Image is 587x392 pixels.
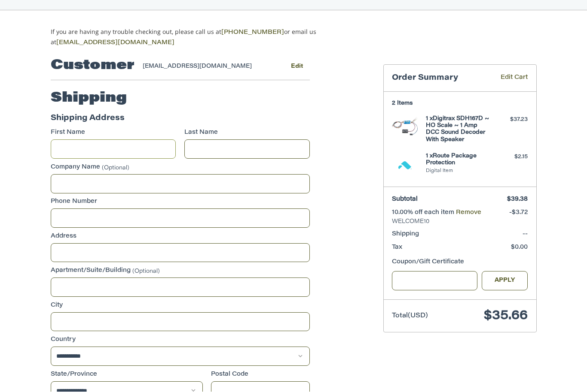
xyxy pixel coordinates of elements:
label: State/Province [51,371,203,380]
legend: Shipping Address [51,113,125,129]
button: Apply [482,271,528,291]
span: Shipping [392,232,419,238]
div: Coupon/Gift Certificate [392,258,528,267]
span: Subtotal [392,197,418,203]
span: $39.38 [507,197,528,203]
li: Digital Item [426,168,492,175]
label: Postal Code [211,371,310,380]
div: $37.23 [494,116,528,124]
span: $35.66 [484,310,528,323]
label: City [51,302,310,311]
a: [EMAIL_ADDRESS][DOMAIN_NAME] [56,40,174,46]
label: Apartment/Suite/Building [51,267,310,276]
h2: Customer [51,57,135,75]
a: [PHONE_NUMBER] [221,30,284,36]
span: 10.00% off each item [392,210,456,216]
div: [EMAIL_ADDRESS][DOMAIN_NAME] [143,63,268,71]
h3: 2 Items [392,100,528,107]
span: -$3.72 [509,210,528,216]
span: Total (USD) [392,313,428,320]
label: Phone Number [51,198,310,207]
label: First Name [51,129,176,138]
a: Remove [456,210,481,216]
h4: 1 x Digitrax SDH167D ~ HO Scale ~ 1 Amp DCC Sound Decoder With Speaker [426,116,492,144]
h4: 1 x Route Package Protection [426,153,492,167]
h2: Shipping [51,90,127,107]
small: (Optional) [102,165,129,171]
span: WELCOME10 [392,218,528,226]
label: Country [51,336,310,345]
label: Address [51,232,310,241]
h3: Order Summary [392,74,488,84]
input: Gift Certificate or Coupon Code [392,271,477,291]
span: $0.00 [511,245,528,251]
span: -- [523,232,528,238]
span: Tax [392,245,402,251]
small: (Optional) [132,269,160,274]
label: Company Name [51,163,310,172]
a: Edit Cart [488,74,528,84]
button: Edit [284,60,310,73]
p: If you are having any trouble checking out, please call us at or email us at [51,27,343,48]
label: Last Name [184,129,310,138]
div: $2.15 [494,153,528,162]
